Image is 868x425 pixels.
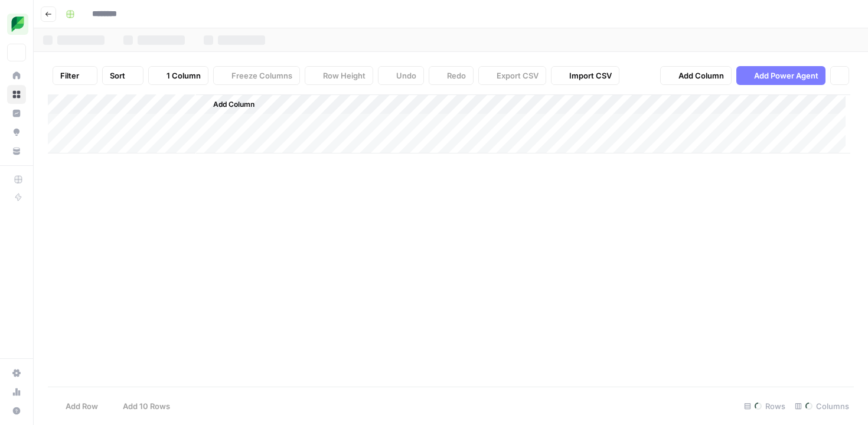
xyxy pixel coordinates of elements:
span: Add Column [678,70,724,81]
button: Add Column [198,97,259,112]
button: Add Row [48,397,105,416]
a: Insights [7,104,26,123]
a: Browse [7,85,26,104]
a: Settings [7,364,26,382]
div: Rows [739,397,790,416]
button: Row Height [305,66,373,85]
span: Undo [396,70,416,81]
span: Add Row [66,400,98,412]
button: Add Power Agent [736,66,825,85]
button: Sort [102,66,143,85]
div: Columns [790,397,854,416]
span: Redo [447,70,466,81]
button: Filter [53,66,97,85]
button: Add 10 Rows [105,397,177,416]
span: 1 Column [167,70,201,81]
a: Home [7,66,26,85]
a: Usage [7,382,26,401]
a: Opportunities [7,123,26,142]
span: Freeze Columns [231,70,292,81]
span: Add Column [213,99,254,110]
span: Add 10 Rows [123,400,170,412]
span: Add Power Agent [754,70,818,81]
button: Undo [378,66,424,85]
span: Row Height [323,70,366,81]
button: Help + Support [7,401,26,420]
span: Export CSV [497,70,539,81]
button: Export CSV [478,66,546,85]
button: Redo [429,66,474,85]
span: Filter [60,70,79,81]
button: Workspace: SproutSocial [7,9,26,39]
button: Import CSV [551,66,619,85]
img: SproutSocial Logo [7,14,28,35]
button: 1 Column [148,66,208,85]
button: Freeze Columns [213,66,300,85]
span: Sort [110,70,125,81]
a: Your Data [7,142,26,161]
span: Import CSV [569,70,612,81]
button: Add Column [660,66,732,85]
